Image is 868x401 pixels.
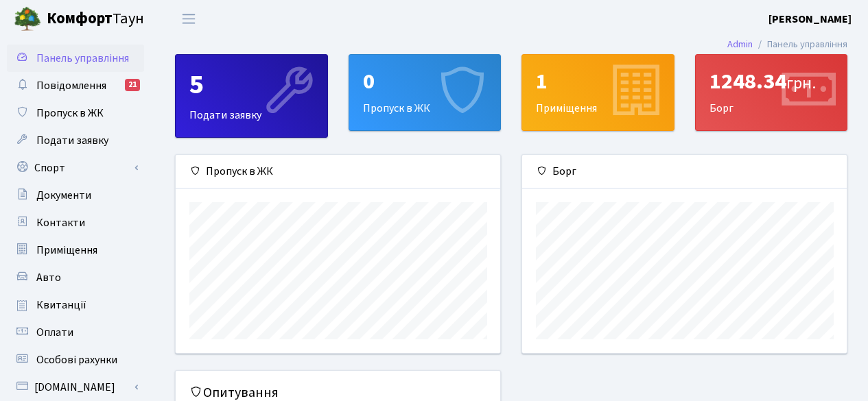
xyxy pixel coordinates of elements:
[36,78,106,93] span: Повідомлення
[125,79,140,91] div: 21
[7,319,144,346] a: Оплати
[349,54,502,131] a: 0Пропуск в ЖК
[349,55,501,130] div: Пропуск в ЖК
[536,69,660,95] div: 1
[769,11,852,27] a: [PERSON_NAME]
[189,385,486,401] h5: Опитування
[7,236,144,264] a: Приміщення
[47,8,144,31] span: Таун
[769,12,852,27] b: [PERSON_NAME]
[36,243,97,258] span: Приміщення
[189,69,314,101] div: 5
[36,297,86,313] span: Квитанції
[175,54,328,138] a: 5Подати заявку
[36,352,117,367] span: Особові рахунки
[707,30,868,59] nav: breadcrumb
[7,291,144,319] a: Квитанції
[522,55,674,130] div: Приміщення
[176,155,500,189] div: Пропуск в ЖК
[727,37,753,51] a: Admin
[36,106,104,121] span: Пропуск в ЖК
[521,54,675,131] a: 1Приміщення
[7,264,144,291] a: Авто
[7,182,144,209] a: Документи
[709,69,834,95] div: 1248.34
[753,37,847,52] li: Панель управління
[36,51,129,66] span: Панель управління
[14,5,41,33] img: logo.png
[363,69,487,95] div: 0
[7,209,144,236] a: Контакти
[7,154,144,182] a: Спорт
[36,325,73,340] span: Оплати
[36,133,108,148] span: Подати заявку
[522,155,847,189] div: Борг
[172,8,206,30] button: Переключити навігацію
[176,55,327,137] div: Подати заявку
[7,346,144,374] a: Особові рахунки
[36,215,85,230] span: Контакти
[7,127,144,154] a: Подати заявку
[696,55,847,130] div: Борг
[7,99,144,127] a: Пропуск в ЖК
[36,188,91,203] span: Документи
[7,72,144,99] a: Повідомлення21
[47,8,113,29] b: Комфорт
[7,374,144,401] a: [DOMAIN_NAME]
[7,45,144,72] a: Панель управління
[36,270,61,285] span: Авто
